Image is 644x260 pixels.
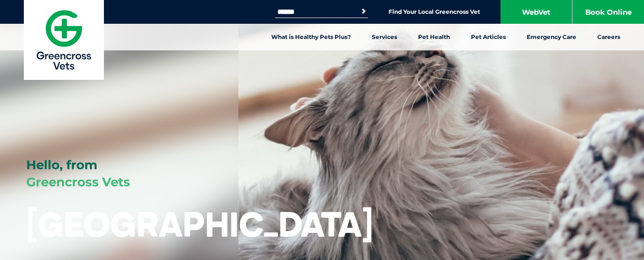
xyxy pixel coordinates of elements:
[361,24,408,50] a: Services
[26,157,97,173] span: Hello, from
[359,7,368,16] button: Search
[388,8,480,16] a: Find Your Local Greencross Vet
[516,24,587,50] a: Emergency Care
[408,24,460,50] a: Pet Health
[460,24,516,50] a: Pet Articles
[261,24,361,50] a: What is Healthy Pets Plus?
[26,205,373,243] h1: [GEOGRAPHIC_DATA]
[26,174,130,190] span: Greencross Vets
[587,24,631,50] a: Careers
